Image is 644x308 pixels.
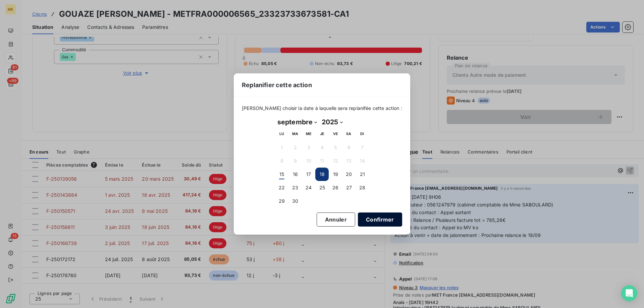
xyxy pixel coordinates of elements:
[288,181,302,194] button: 23
[356,168,369,181] button: 21
[329,154,342,168] button: 12
[288,194,302,208] button: 30
[288,154,302,168] button: 9
[356,127,369,141] th: dimanche
[302,127,315,141] th: mercredi
[275,154,288,168] button: 8
[342,141,356,154] button: 6
[302,141,315,154] button: 3
[275,127,288,141] th: lundi
[275,194,288,208] button: 29
[315,168,329,181] button: 18
[275,168,288,181] button: 15
[342,181,356,194] button: 27
[242,105,402,112] span: [PERSON_NAME] choisir la date à laquelle sera replanifée cette action :
[288,127,302,141] th: mardi
[358,212,402,227] button: Confirmer
[342,127,356,141] th: samedi
[329,141,342,154] button: 5
[356,141,369,154] button: 7
[315,181,329,194] button: 25
[302,181,315,194] button: 24
[275,141,288,154] button: 1
[315,154,329,168] button: 11
[356,154,369,168] button: 14
[315,141,329,154] button: 4
[288,141,302,154] button: 2
[302,154,315,168] button: 10
[342,154,356,168] button: 13
[329,127,342,141] th: vendredi
[242,80,312,89] span: Replanifier cette action
[356,181,369,194] button: 28
[275,181,288,194] button: 22
[329,181,342,194] button: 26
[621,285,637,301] div: Open Intercom Messenger
[288,168,302,181] button: 16
[317,212,355,227] button: Annuler
[302,168,315,181] button: 17
[315,127,329,141] th: jeudi
[342,168,356,181] button: 20
[329,168,342,181] button: 19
